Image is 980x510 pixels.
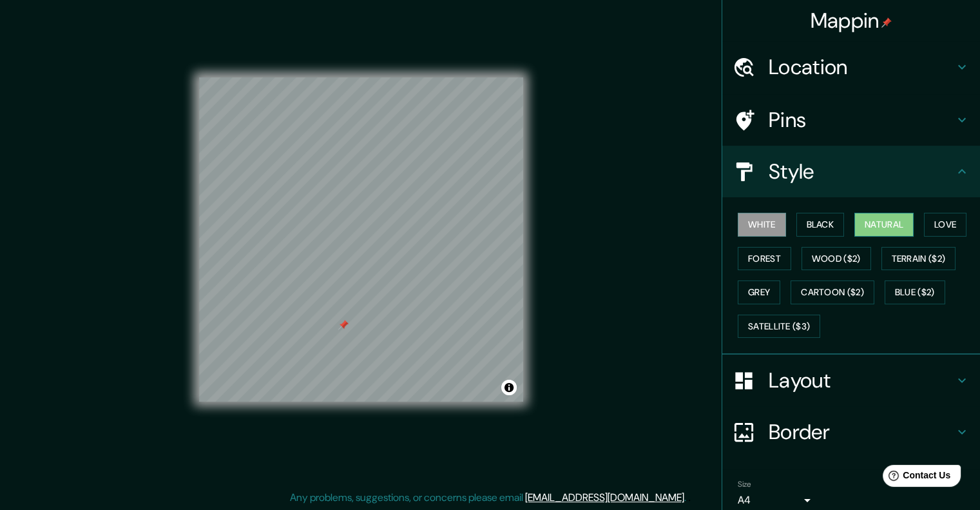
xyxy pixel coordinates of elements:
button: Cartoon ($2) [791,280,874,304]
button: Wood ($2) [802,247,871,271]
h4: Style [769,159,954,184]
canvas: Map [199,77,523,402]
button: Toggle attribution [501,380,517,395]
div: . [686,490,688,505]
div: Location [722,41,980,93]
p: Any problems, suggestions, or concerns please email . [290,490,686,505]
h4: Border [769,419,954,445]
div: Style [722,146,980,197]
button: Grey [738,280,780,304]
button: White [738,213,786,237]
a: [EMAIL_ADDRESS][DOMAIN_NAME] [525,491,684,504]
h4: Location [769,54,954,80]
div: . [688,490,691,505]
iframe: Help widget launcher [865,460,966,496]
button: Satellite ($3) [738,315,820,338]
div: Border [722,406,980,458]
button: Terrain ($2) [881,247,956,271]
button: Forest [738,247,791,271]
button: Love [924,213,966,237]
label: Size [738,479,751,490]
button: Blue ($2) [885,280,945,304]
div: Layout [722,355,980,406]
h4: Mappin [811,8,892,34]
h4: Layout [769,368,954,393]
button: Black [796,213,845,237]
button: Natural [854,213,914,237]
h4: Pins [769,107,954,133]
img: pin-icon.png [881,17,892,28]
div: Pins [722,94,980,146]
